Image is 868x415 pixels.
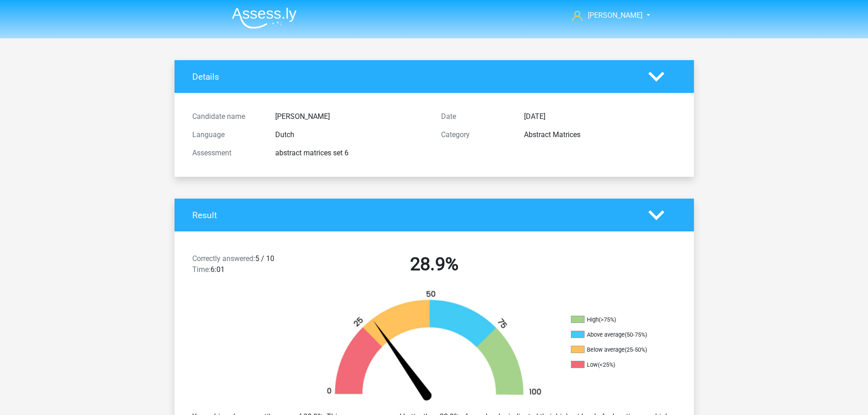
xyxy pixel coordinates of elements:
font: (<25%) [598,361,615,368]
font: (50-75%) [625,331,647,338]
font: 5 / 10 [255,254,274,263]
font: [PERSON_NAME] [588,11,642,20]
font: Assessment [192,149,231,157]
font: Correctly answered: [192,254,255,263]
font: [DATE] [524,112,545,121]
font: (25-50%) [625,346,647,353]
font: High [587,316,599,323]
font: Date [441,112,456,121]
font: [PERSON_NAME] [275,112,330,121]
img: Assessly [232,7,297,29]
font: Language [192,130,225,139]
font: Candidate name [192,112,245,121]
font: Above average [587,331,625,338]
font: Low [587,361,598,368]
font: Category [441,130,470,139]
font: Result [192,210,217,220]
a: [PERSON_NAME] [569,10,643,21]
font: 6:01 [211,265,225,274]
font: Time: [192,265,211,274]
font: abstract matrices set 6 [275,149,349,157]
img: 29.89b143cac55f.png [311,290,557,404]
font: Below average [587,346,625,353]
font: Dutch [275,130,294,139]
font: 28.9% [410,253,458,275]
font: Details [192,72,219,82]
font: (>75%) [599,316,616,323]
font: Abstract Matrices [524,130,580,139]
